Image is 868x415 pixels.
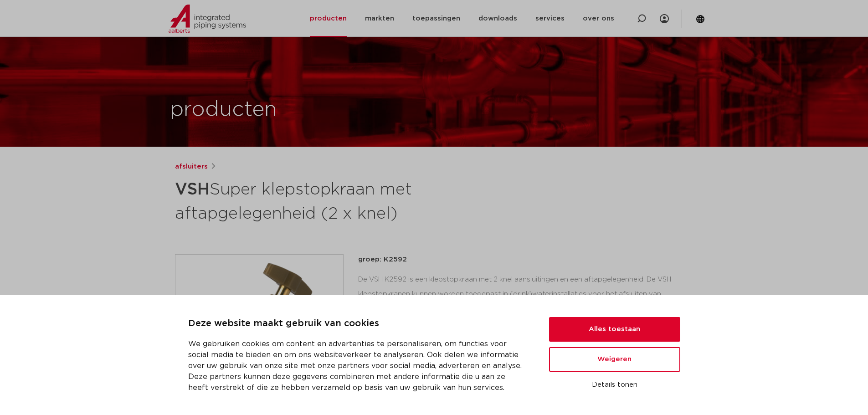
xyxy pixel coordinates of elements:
button: Details tonen [549,377,680,393]
p: groep: K2592 [358,254,693,265]
div: De VSH K2592 is een klepstopkraan met 2 knel aansluitingen en een aftapgelegenheid. De VSH klepst... [358,272,693,364]
p: Deze website maakt gebruik van cookies [188,317,527,331]
button: Weigeren [549,347,680,372]
h1: Super klepstopkraan met aftapgelegenheid (2 x knel) [175,176,517,225]
a: afsluiters [175,161,208,172]
strong: VSH [175,181,210,198]
h1: producten [170,95,277,124]
p: We gebruiken cookies om content en advertenties te personaliseren, om functies voor social media ... [188,338,527,393]
button: Alles toestaan [549,317,680,342]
